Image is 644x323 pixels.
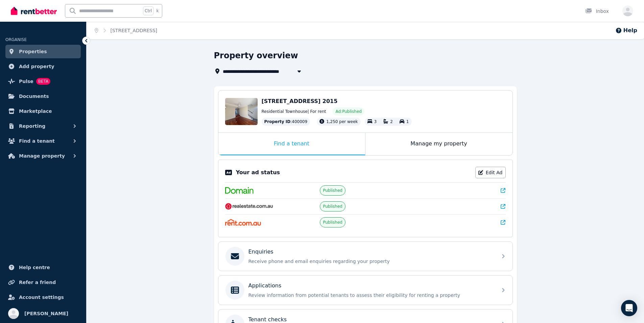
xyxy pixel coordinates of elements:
[5,261,81,274] a: Help centre
[5,89,81,103] a: Documents
[335,109,361,114] span: Ad: Published
[36,78,50,85] span: BETA
[264,119,291,124] span: Property ID
[5,37,27,42] span: ORGANISE
[19,107,52,115] span: Marketplace
[365,133,512,155] div: Manage my property
[19,77,33,85] span: Pulse
[323,188,342,193] span: Published
[406,119,409,124] span: 1
[19,152,65,160] span: Manage property
[214,50,298,61] h1: Property overview
[5,134,81,148] button: Find a tenant
[5,60,81,73] a: Add property
[326,119,358,124] span: 1,250 per week
[262,118,310,126] div: : 400009
[262,109,326,114] span: Residential Townhouse | For rent
[5,119,81,133] button: Reporting
[156,8,159,14] span: k
[5,149,81,163] button: Manage property
[218,133,365,155] div: Find a tenant
[19,293,64,301] span: Account settings
[143,6,153,15] span: Ctrl
[248,258,493,265] p: Receive phone and email enquiries regarding your property
[111,28,158,33] a: [STREET_ADDRESS]
[390,119,393,124] span: 2
[5,75,81,88] a: PulseBETA
[248,248,273,256] p: Enquiries
[323,204,342,209] span: Published
[19,137,55,145] span: Find a tenant
[225,187,254,194] img: Domain.com.au
[248,282,282,290] p: Applications
[218,242,512,271] a: EnquiriesReceive phone and email enquiries regarding your property
[225,219,261,226] img: Rent.com.au
[262,98,338,104] span: [STREET_ADDRESS] 2015
[19,122,45,130] span: Reporting
[19,263,50,271] span: Help centre
[5,290,81,304] a: Account settings
[5,276,81,289] a: Refer a friend
[11,6,57,16] img: RentBetter
[5,45,81,58] a: Properties
[621,300,637,316] div: Open Intercom Messenger
[5,104,81,118] a: Marketplace
[236,168,280,177] p: Your ad status
[475,167,506,178] a: Edit Ad
[87,22,165,39] nav: Breadcrumb
[19,47,47,56] span: Properties
[585,8,609,15] div: Inbox
[615,26,637,35] button: Help
[24,309,68,318] span: [PERSON_NAME]
[218,276,512,305] a: ApplicationsReview information from potential tenants to assess their eligibility for renting a p...
[19,62,54,70] span: Add property
[323,220,342,225] span: Published
[225,203,273,210] img: RealEstate.com.au
[374,119,377,124] span: 3
[19,92,49,100] span: Documents
[248,292,493,299] p: Review information from potential tenants to assess their eligibility for renting a property
[19,278,56,286] span: Refer a friend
